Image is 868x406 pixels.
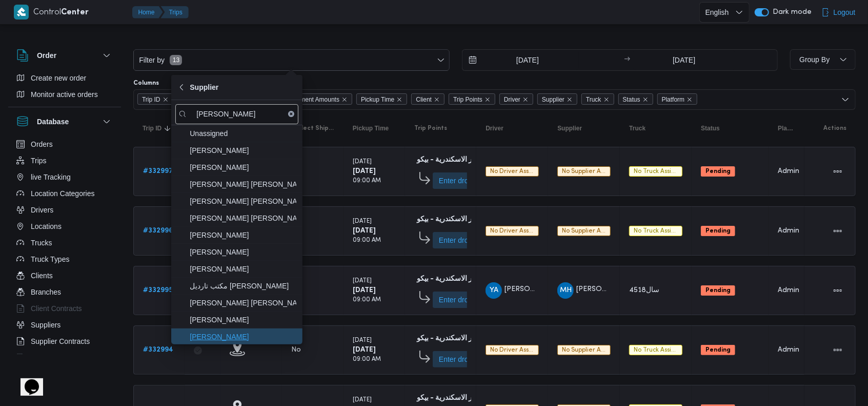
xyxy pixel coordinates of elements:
span: Branches [31,286,61,298]
span: Dark mode [769,8,812,16]
b: مخزن فرونت دور الاسكندرية - بيكو [417,395,520,401]
button: Drivers [12,202,117,218]
span: Admin [778,287,799,294]
span: No Driver Assigned [486,226,539,236]
span: Client Contracts [31,302,82,315]
span: [PERSON_NAME] [504,286,563,293]
input: Press the down key to open a popover containing a calendar. [633,50,735,70]
div: No [291,345,301,355]
b: # 332994 [143,346,173,353]
span: No Truck Assigned [629,166,682,177]
img: X8yXhbKr1z7QwAAAABJRU5ErkJggg== [14,5,29,20]
button: Truck [625,120,687,137]
button: Truck Types [12,251,117,267]
span: Actions [823,124,846,132]
small: [DATE] [353,159,372,165]
span: No Truck Assigned [629,345,682,355]
span: Monitor active orders [31,88,98,101]
small: [DATE] [353,338,372,343]
button: Trip IDSorted in descending order [138,120,179,137]
small: 09:00 AM [353,178,381,184]
button: Actions [830,163,846,180]
span: No supplier assigned [562,228,623,234]
button: Client Contracts [12,300,117,317]
span: [PERSON_NAME] [190,263,296,275]
button: Remove Status from selection in this group [642,96,649,103]
span: Admin [778,346,799,353]
iframe: chat widget [10,365,43,396]
button: Remove Supplier from selection in this group [567,96,573,103]
button: Clear input [288,111,294,117]
h3: Order [37,49,56,62]
b: # 332995 [143,287,173,294]
button: Remove Truck from selection in this group [603,96,610,103]
div: Database [8,136,121,358]
span: No Supplier Assigned [557,166,611,177]
span: Pickup Time [361,94,394,105]
input: Press the down key to open a popover containing a calendar. [462,50,579,70]
button: Pickup Time [349,120,400,137]
span: Location Categories [31,187,95,200]
h3: Database [37,115,69,128]
a: #332995 [143,284,173,297]
span: [PERSON_NAME] [PERSON_NAME] [190,297,296,309]
button: Status [697,120,763,137]
span: MH [560,282,572,299]
button: Locations [12,218,117,235]
span: Clients [31,269,53,282]
b: مخزن فرونت دور الاسكندرية - بيكو [417,216,520,223]
span: Admin [778,227,799,234]
button: Enter dropoff details [433,292,490,308]
button: Database [16,115,113,128]
span: Pending [701,285,735,296]
button: Enter dropoff details [433,351,490,368]
button: Orders [12,136,117,152]
span: Enter dropoff details [439,232,484,248]
button: Logout [817,2,860,23]
span: Enter dropoff details [439,172,484,189]
span: [PERSON_NAME] [190,331,296,343]
span: Platform [778,124,795,132]
b: # 332997 [143,168,173,175]
span: No driver assigned [490,168,546,175]
span: Collect Shipment Amounts [291,124,334,132]
button: Location Categories [12,185,117,202]
span: Admin [778,168,799,175]
b: [DATE] [353,227,376,234]
span: Truck [629,124,645,132]
span: Client [416,94,432,105]
b: Pending [705,228,731,234]
span: [PERSON_NAME] [PERSON_NAME] [190,178,296,190]
button: Branches [12,284,117,300]
span: [PERSON_NAME] [190,161,296,173]
button: Remove Collect Shipment Amounts from selection in this group [341,96,348,103]
span: Trip Points [449,93,495,105]
button: Monitor active orders [12,86,117,103]
button: Remove Driver from selection in this group [522,96,529,103]
button: live Tracking [12,169,117,185]
span: [PERSON_NAME] [190,144,296,157]
span: Suppliers [31,319,60,331]
span: Trucks [31,237,52,249]
span: Trip Points [453,94,482,105]
span: Group By [799,55,830,64]
span: Truck [586,94,601,105]
b: [DATE] [353,346,376,353]
div: Maroah Husam Aldin Saad Ala [557,282,574,299]
button: Create new order [12,70,117,86]
span: YA [490,282,498,299]
label: Columns [133,79,159,87]
button: Platform [774,120,799,137]
span: Devices [31,352,56,364]
span: Pickup Time [353,124,389,132]
b: Pending [705,347,731,353]
small: [DATE] [353,219,372,224]
span: Orders [31,138,53,150]
span: Locations [31,220,62,233]
span: Trip ID [142,94,160,105]
span: Trip ID; Sorted in descending order [143,124,162,132]
button: Remove Platform from selection in this group [687,96,693,103]
span: Pending [701,166,735,177]
span: [PERSON_NAME] [190,314,296,326]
